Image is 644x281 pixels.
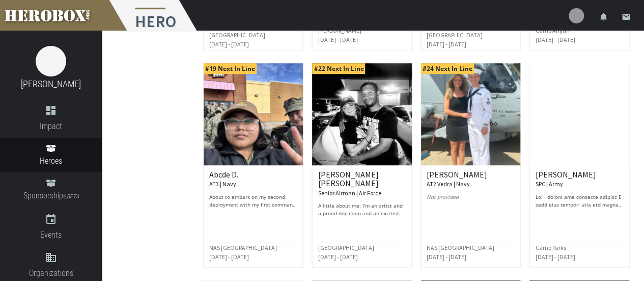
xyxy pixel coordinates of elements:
[569,8,584,23] img: user-image
[535,170,624,188] h6: [PERSON_NAME]
[427,180,470,188] small: AT2 Vedra | Navy
[535,180,563,188] small: SPC | Army
[318,170,406,197] h6: [PERSON_NAME] [PERSON_NAME]
[427,170,515,188] h6: [PERSON_NAME]
[427,193,515,209] p: Not provided
[209,180,236,188] small: AT3 | Navy
[312,63,365,74] span: #22 Next In Line
[421,63,521,268] a: #24 Next In Line [PERSON_NAME] AT2 Vedra | Navy Not provided NAS [GEOGRAPHIC_DATA] [DATE] - [DATE]
[535,193,624,209] p: Lo! I dolors ame consecte adipisc E sedd eius tempori utla etd magnaal e admini veniam qui N exer...
[21,79,81,89] a: [PERSON_NAME]
[318,253,357,261] small: [DATE] - [DATE]
[209,170,298,188] h6: Abcde D.
[421,63,474,74] span: #24 Next In Line
[204,63,257,74] span: #19 Next In Line
[318,189,381,197] small: Senior Airman | Air Force
[427,244,494,251] small: NAS [GEOGRAPHIC_DATA]
[535,253,575,261] small: [DATE] - [DATE]
[318,36,357,43] small: [DATE] - [DATE]
[312,63,412,268] a: #22 Next In Line [PERSON_NAME] [PERSON_NAME] Senior Airman | Air Force A little about me: I’m an ...
[318,244,374,251] small: [GEOGRAPHIC_DATA]
[427,253,466,261] small: [DATE] - [DATE]
[209,193,298,209] p: About to embark on my second deployment with my first command. I love sharing with others especia...
[209,40,249,48] small: [DATE] - [DATE]
[529,63,630,268] a: [PERSON_NAME] SPC | Army Lo! I dolors ame consecte adipisc E sedd eius tempori utla etd magnaal e...
[209,244,277,251] small: NAS [GEOGRAPHIC_DATA]
[535,36,575,43] small: [DATE] - [DATE]
[318,202,406,217] p: A little about me: I’m an artist and a proud dog mom and an excited expecting first-time mother. ...
[622,12,631,21] i: email
[36,46,66,76] img: image
[427,40,466,48] small: [DATE] - [DATE]
[209,253,249,261] small: [DATE] - [DATE]
[67,193,79,200] small: BETA
[203,63,304,268] a: #19 Next In Line Abcde D. AT3 | Navy About to embark on my second deployment with my first comman...
[599,12,608,21] i: notifications
[535,244,566,251] small: Camp Parks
